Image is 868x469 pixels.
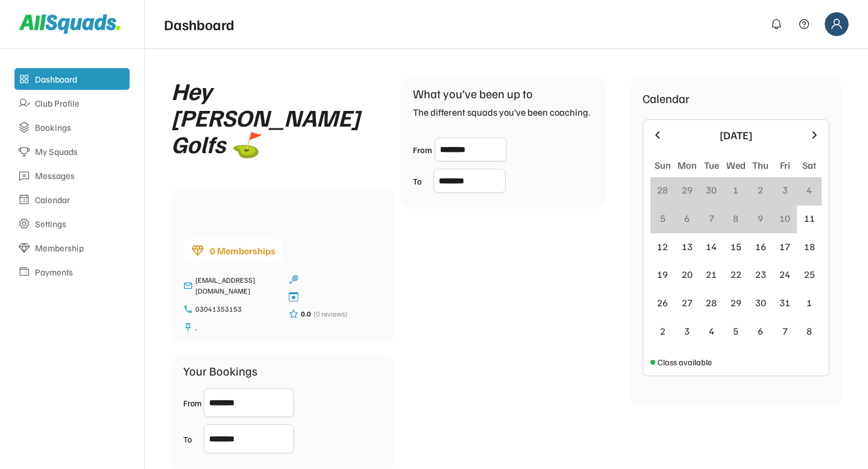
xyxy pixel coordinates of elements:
div: Your Bookings [183,362,257,380]
div: 30 [755,295,766,310]
div: 4 [807,183,812,197]
div: My Squads [35,146,126,157]
div: 1 [807,295,812,310]
div: 3 [782,183,788,197]
div: 10 [779,211,790,225]
div: 29 [731,295,741,310]
div: From [413,143,432,156]
div: Club Profile [35,98,126,109]
div: 2 [758,183,763,197]
div: Mon [678,158,697,172]
div: Payments [35,266,126,278]
div: 23 [755,267,766,282]
div: Hey [PERSON_NAME] Golfs ⛳️ [171,77,377,157]
div: [EMAIL_ADDRESS][DOMAIN_NAME] [195,275,277,297]
div: 9 [758,211,763,225]
div: 7 [782,324,788,338]
div: , [195,322,277,333]
div: Calendar [643,89,690,107]
div: 26 [657,295,668,310]
div: 30 [706,183,717,197]
div: 5 [733,324,738,338]
div: From [183,397,201,409]
div: 20 [682,267,693,282]
div: 22 [731,267,741,282]
div: Tue [704,158,719,172]
div: To [413,175,431,187]
div: 27 [682,295,693,310]
div: 11 [804,211,815,225]
div: 4 [709,324,714,338]
div: 19 [657,267,668,282]
div: 25 [804,267,815,282]
div: 15 [731,239,741,254]
div: Thu [752,158,769,172]
img: Frame%2018.svg [825,12,849,36]
div: 13 [682,239,693,254]
div: Settings [35,218,126,230]
div: Messages [35,170,126,181]
div: 8 [807,324,812,338]
div: Class available [658,356,712,368]
div: 28 [657,183,668,197]
div: 0.0 [301,309,311,319]
div: 0 Memberships [210,244,275,258]
div: 14 [706,239,717,254]
div: Fri [780,158,790,172]
div: 6 [684,211,690,225]
div: 03041353153 [195,304,277,315]
div: 1 [733,183,738,197]
div: Calendar [35,194,126,206]
div: 21 [706,267,717,282]
div: Bookings [35,122,126,133]
div: 7 [709,211,714,225]
div: 17 [779,239,790,254]
div: 5 [660,211,665,225]
div: 16 [755,239,766,254]
div: 24 [779,267,790,282]
div: Sun [655,158,671,172]
div: 29 [682,183,693,197]
div: 12 [657,239,668,254]
div: 18 [804,239,815,254]
div: [DATE] [671,127,801,143]
div: 3 [684,324,690,338]
div: To [183,433,201,445]
div: Membership [35,242,126,254]
div: 28 [706,295,717,310]
div: The different squads you’ve been coaching. [413,105,590,119]
div: 6 [758,324,763,338]
div: (0 reviews) [313,309,347,319]
div: Dashboard [35,74,126,85]
div: What you’ve been up to [413,84,533,102]
div: Wed [726,158,746,172]
img: yH5BAEAAAAALAAAAAABAAEAAAIBRAA7 [183,195,256,231]
div: 2 [660,324,665,338]
div: 8 [733,211,738,225]
div: 31 [779,295,790,310]
div: Sat [802,158,816,172]
div: Dashboard [164,13,234,35]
